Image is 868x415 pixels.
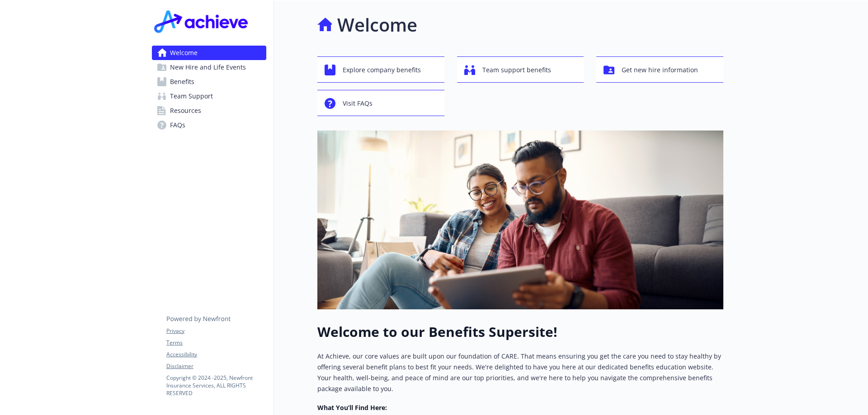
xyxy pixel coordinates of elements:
img: overview page banner [317,131,723,309]
a: Accessibility [166,350,266,359]
a: FAQs [152,118,266,132]
a: New Hire and Life Events [152,60,266,75]
p: At Achieve, our core values are built upon our foundation of CARE. That means ensuring you get th... [317,351,723,394]
span: FAQs [170,118,185,132]
button: Team support benefits [457,56,584,83]
a: Resources [152,103,266,118]
span: Welcome [170,46,198,60]
a: Privacy [166,327,266,335]
span: Benefits [170,75,194,89]
span: Get new hire information [622,61,698,79]
p: Copyright © 2024 - 2025 , Newfront Insurance Services, ALL RIGHTS RESERVED [166,374,266,397]
span: Explore company benefits [343,61,421,79]
button: Visit FAQs [317,90,444,116]
strong: What You’ll Find Here: [317,403,387,412]
span: New Hire and Life Events [170,60,246,75]
span: Team Support [170,89,213,103]
button: Get new hire information [596,56,723,83]
a: Terms [166,339,266,347]
h1: Welcome [337,11,417,38]
span: Team support benefits [482,61,551,79]
span: Resources [170,103,201,118]
h1: Welcome to our Benefits Supersite! [317,324,723,340]
a: Disclaimer [166,362,266,370]
button: Explore company benefits [317,56,444,83]
a: Welcome [152,46,266,60]
a: Team Support [152,89,266,103]
a: Benefits [152,75,266,89]
span: Visit FAQs [343,95,373,112]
